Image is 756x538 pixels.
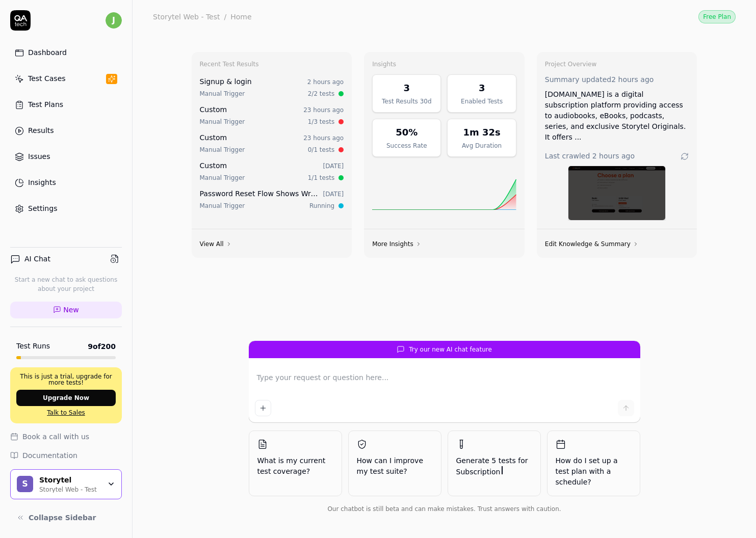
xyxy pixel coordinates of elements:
img: Screenshot [568,166,665,220]
button: What is my current test coverage? [249,431,342,496]
div: Manual Trigger [200,201,245,210]
span: Custom [200,162,227,170]
span: Custom [200,133,227,142]
time: 23 hours ago [303,134,344,142]
div: Manual Trigger [200,145,245,154]
time: 2 hours ago [611,75,654,84]
a: Dashboard [10,43,122,63]
p: This is just a trial, upgrade for more tests! [16,373,116,386]
div: Home [230,12,251,22]
div: Results [28,125,54,136]
span: Generate 5 tests for [456,455,532,477]
h5: Test Runs [16,342,50,351]
span: Subscription [456,468,501,476]
a: Custom23 hours agoManual Trigger0/1 tests [198,130,346,156]
div: Test Results 30d [379,97,434,106]
div: Test Plans [28,99,63,110]
div: Storytel Web - Test [153,12,220,22]
button: Add attachment [255,400,271,416]
a: Test Plans [10,95,122,115]
div: Avg Duration [454,141,509,150]
button: Generate 5 tests forSubscription [448,431,541,496]
time: [DATE] [323,191,344,198]
div: Insights [28,177,56,188]
div: 1/1 tests [308,173,334,182]
span: 9 of 200 [88,341,116,352]
button: How do I set up a test plan with a schedule? [547,431,640,496]
div: Test Cases [28,73,66,84]
div: 0/1 tests [308,145,334,154]
div: Storytel [39,476,100,485]
div: 1m 32s [463,125,501,139]
div: Manual Trigger [200,173,245,182]
time: 2 hours ago [592,152,635,160]
div: 3 [479,81,485,95]
h3: Insights [372,60,516,68]
span: Summary updated [545,75,611,84]
h3: Project Overview [545,60,689,68]
span: j [106,12,122,29]
span: Password Reset Flow Shows Wrong Form [200,190,345,198]
a: Signup & login [200,77,252,86]
div: Issues [28,151,50,162]
div: 50% [396,125,418,139]
time: 23 hours ago [303,106,344,114]
a: Edit Knowledge & Summary [545,240,639,248]
span: New [63,305,79,315]
div: 3 [404,81,410,95]
a: Go to crawling settings [681,152,689,160]
time: 2 hours ago [307,78,344,86]
div: Settings [28,203,57,214]
div: Success Rate [379,141,434,150]
a: Signup & login2 hours agoManual Trigger2/2 tests [198,74,346,100]
a: Test Cases [10,69,122,89]
span: Try our new AI chat feature [409,345,492,354]
span: Book a call with us [22,432,89,442]
time: [DATE] [323,163,344,170]
div: Manual Trigger [200,89,245,98]
a: Insights [10,173,122,193]
div: Manual Trigger [200,117,245,126]
a: Talk to Sales [16,408,116,417]
button: Collapse Sidebar [10,507,122,528]
span: How do I set up a test plan with a schedule? [556,455,632,488]
div: Enabled Tests [454,97,509,106]
div: 1/3 tests [308,117,334,126]
p: Start a new chat to ask questions about your project [10,275,122,293]
span: Custom [200,105,227,114]
span: S [17,476,33,492]
div: / [224,12,226,22]
a: New [10,302,122,318]
button: j [106,10,122,31]
button: Free Plan [698,10,736,23]
div: Running [309,201,334,210]
h4: AI Chat [24,254,50,264]
a: Book a call with us [10,432,122,442]
a: More Insights [372,240,421,248]
span: Collapse Sidebar [29,513,96,523]
h3: Recent Test Results [200,60,344,68]
button: How can I improve my test suite? [348,431,441,496]
span: What is my current test coverage? [257,455,333,477]
button: SStorytelStorytel Web - Test [10,469,122,500]
span: Documentation [22,450,77,461]
span: How can I improve my test suite? [357,455,433,477]
a: Password Reset Flow Shows Wrong Form[DATE]Manual TriggerRunning [198,186,346,212]
span: Last crawled [545,151,635,162]
a: Results [10,121,122,141]
a: Issues [10,147,122,167]
button: Upgrade Now [16,390,116,406]
div: 2/2 tests [308,89,334,98]
a: Custom[DATE]Manual Trigger1/1 tests [198,158,346,184]
div: Dashboard [28,47,67,58]
a: Settings [10,199,122,219]
a: Documentation [10,450,122,461]
div: [DOMAIN_NAME] is a digital subscription platform providing access to audiobooks, eBooks, podcasts... [545,89,689,143]
a: Custom23 hours agoManual Trigger1/3 tests [198,102,346,128]
div: Our chatbot is still beta and can make mistakes. Trust answers with caution. [249,504,640,514]
a: View All [200,240,232,248]
div: Storytel Web - Test [39,485,100,493]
